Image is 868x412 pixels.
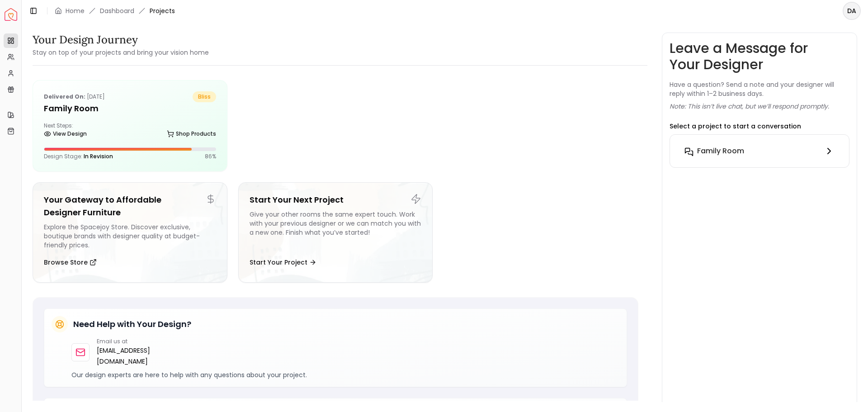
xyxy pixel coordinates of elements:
[670,122,801,131] p: Select a project to start a conversation
[84,152,113,160] span: In Revision
[670,40,849,73] h3: Leave a Message for Your Designer
[250,210,422,250] div: Give your other rooms the same expert touch. Work with your previous designer or we can match you...
[44,91,105,102] p: [DATE]
[100,6,134,15] a: Dashboard
[44,194,216,219] h5: Your Gateway to Affordable Designer Furniture
[843,2,861,20] button: DA
[97,345,198,367] a: [EMAIL_ADDRESS][DOMAIN_NAME]
[73,318,191,331] h5: Need Help with Your Design?
[250,194,422,206] h5: Start Your Next Project
[150,6,175,15] span: Projects
[97,338,198,345] p: Email us at
[44,253,97,271] button: Browse Store
[44,223,216,250] div: Explore the Spacejoy Store. Discover exclusive, boutique brands with designer quality at budget-f...
[66,6,85,15] a: Home
[193,91,216,102] span: bliss
[55,6,175,15] nav: breadcrumb
[670,80,849,98] p: Have a question? Send a note and your designer will reply within 1–2 business days.
[844,3,860,19] span: DA
[33,182,227,283] a: Your Gateway to Affordable Designer FurnitureExplore the Spacejoy Store. Discover exclusive, bout...
[71,370,619,379] p: Our design experts are here to help with any questions about your project.
[205,153,216,160] p: 86 %
[44,128,87,140] a: View Design
[33,48,209,57] small: Stay on top of your projects and bring your vision home
[33,33,209,47] h3: Your Design Journey
[5,8,17,21] a: Spacejoy
[44,122,216,140] div: Next Steps:
[167,128,216,140] a: Shop Products
[5,8,17,21] img: Spacejoy Logo
[44,153,113,160] p: Design Stage:
[44,93,85,100] b: Delivered on:
[677,142,842,160] button: Family Room
[44,102,216,115] h5: Family Room
[238,182,433,283] a: Start Your Next ProjectGive your other rooms the same expert touch. Work with your previous desig...
[697,146,744,156] h6: Family Room
[670,102,829,111] p: Note: This isn’t live chat, but we’ll respond promptly.
[250,253,316,271] button: Start Your Project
